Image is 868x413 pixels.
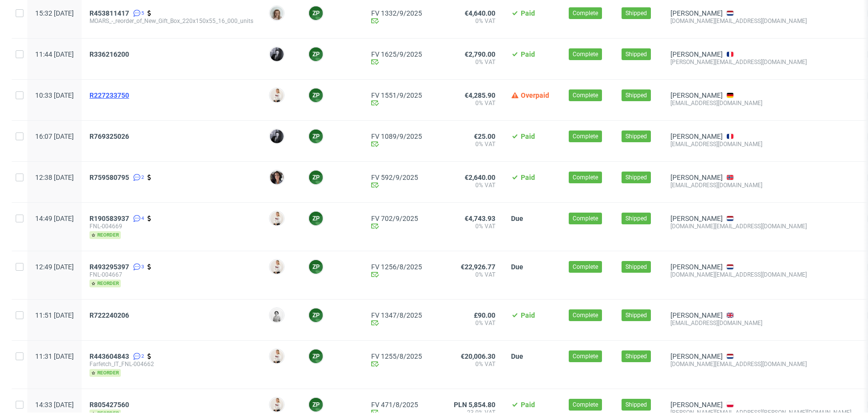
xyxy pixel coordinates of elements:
[35,50,74,58] span: 11:44 [DATE]
[131,352,144,360] a: 2
[573,352,598,361] span: Complete
[625,50,647,59] span: Shipped
[89,231,121,239] span: reorder
[89,360,253,368] span: Farfetch_IT_FNL-004662
[371,50,434,58] a: FV 1625/9/2025
[89,17,253,25] span: MOARS_-_reorder_of_New_Gift_Box_220x150x55_16_000_units
[89,50,131,58] a: R336216200
[309,349,323,363] figcaption: ZP
[89,9,129,17] span: R453811417
[35,91,74,99] span: 10:33 [DATE]
[309,171,323,184] figcaption: ZP
[89,50,129,58] span: R336216200
[89,263,129,271] span: R493295397
[141,174,144,181] span: 2
[521,50,535,58] span: Paid
[474,132,495,140] span: €25.00
[89,311,131,319] a: R722240206
[573,132,598,141] span: Complete
[670,271,851,279] div: [DOMAIN_NAME][EMAIL_ADDRESS][DOMAIN_NAME]
[670,401,723,409] a: [PERSON_NAME]
[670,91,723,99] a: [PERSON_NAME]
[89,9,131,17] a: R453811417
[35,215,74,222] span: 14:49 [DATE]
[89,352,131,360] a: R443604843
[141,215,144,222] span: 4
[450,271,495,279] span: 0% VAT
[35,263,74,271] span: 12:49 [DATE]
[670,222,851,230] div: [DOMAIN_NAME][EMAIL_ADDRESS][DOMAIN_NAME]
[573,262,598,271] span: Complete
[573,91,598,100] span: Complete
[670,58,851,66] div: [PERSON_NAME][EMAIL_ADDRESS][DOMAIN_NAME]
[270,47,284,61] img: Philippe Dubuy
[461,263,495,271] span: €22,926.77
[270,308,284,322] img: Dudek Mariola
[625,132,647,141] span: Shipped
[521,174,535,181] span: Paid
[309,47,323,61] figcaption: ZP
[89,280,121,287] span: reorder
[371,132,434,140] a: FV 1089/9/2025
[89,132,129,140] span: R769325026
[465,9,495,17] span: €4,640.00
[89,174,129,181] span: R759580795
[141,9,144,17] span: 5
[309,212,323,225] figcaption: ZP
[450,17,495,25] span: 0% VAT
[511,263,523,271] span: Due
[371,215,434,222] a: FV 702/9/2025
[573,9,598,18] span: Complete
[89,91,129,99] span: R227233750
[450,319,495,327] span: 0% VAT
[670,319,851,327] div: [EMAIL_ADDRESS][DOMAIN_NAME]
[89,352,129,360] span: R443604843
[670,263,723,271] a: [PERSON_NAME]
[670,352,723,360] a: [PERSON_NAME]
[465,50,495,58] span: €2,790.00
[89,91,131,99] a: R227233750
[270,398,284,412] img: Mari Fok
[89,311,129,319] span: R722240206
[625,400,647,409] span: Shipped
[35,132,74,140] span: 16:07 [DATE]
[89,401,129,409] span: R805427560
[450,99,495,107] span: 0% VAT
[371,174,434,181] a: FV 592/9/2025
[573,214,598,223] span: Complete
[270,130,284,143] img: Philippe Dubuy
[270,6,284,20] img: Monika Poźniak
[670,215,723,222] a: [PERSON_NAME]
[465,174,495,181] span: €2,640.00
[35,401,74,409] span: 14:33 [DATE]
[670,17,851,25] div: [DOMAIN_NAME][EMAIL_ADDRESS][DOMAIN_NAME]
[625,91,647,100] span: Shipped
[371,9,434,17] a: FV 1332/9/2025
[89,369,121,377] span: reorder
[521,91,549,99] span: Overpaid
[461,352,495,360] span: €20,006.30
[511,352,523,360] span: Due
[450,181,495,189] span: 0% VAT
[465,91,495,99] span: €4,285.90
[131,174,144,181] a: 2
[309,260,323,274] figcaption: ZP
[270,212,284,225] img: Mari Fok
[670,181,851,189] div: [EMAIL_ADDRESS][DOMAIN_NAME]
[573,50,598,59] span: Complete
[270,171,284,184] img: Moreno Martinez Cristina
[670,311,723,319] a: [PERSON_NAME]
[35,311,74,319] span: 11:51 [DATE]
[670,99,851,107] div: [EMAIL_ADDRESS][DOMAIN_NAME]
[89,263,131,271] a: R493295397
[309,398,323,412] figcaption: ZP
[141,263,144,271] span: 3
[670,50,723,58] a: [PERSON_NAME]
[450,140,495,148] span: 0% VAT
[474,311,495,319] span: £90.00
[89,132,131,140] a: R769325026
[450,360,495,368] span: 0% VAT
[35,9,74,17] span: 15:32 [DATE]
[371,352,434,360] a: FV 1255/8/2025
[371,311,434,319] a: FV 1347/8/2025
